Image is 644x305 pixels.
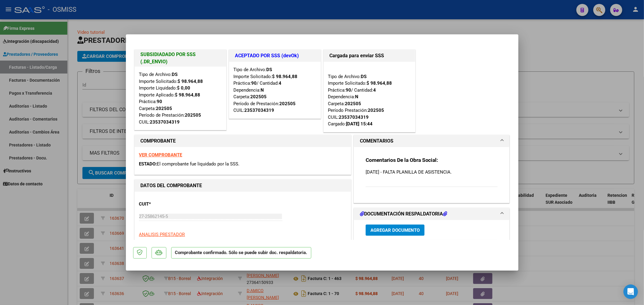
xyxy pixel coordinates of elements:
div: COMENTARIOS [354,147,510,203]
span: El comprobante fue liquidado por la SSS. [157,161,240,167]
strong: $ 0,00 [177,85,191,91]
strong: 202505 [368,108,384,113]
strong: N [355,94,359,99]
strong: DATOS DEL COMPROBANTE [141,183,202,188]
strong: 4 [279,80,282,86]
p: Comprobante confirmado. Sólo se puede subir doc. respaldatoria. [171,247,311,259]
div: Tipo de Archivo: Importe Solicitado: Práctica: / Cantidad: Dependencia: Carpeta: Período Prestaci... [328,66,411,127]
strong: 90 [346,87,351,93]
div: 23537034319 [150,119,180,126]
strong: 4 [373,87,376,93]
h1: SUBSIDIADADO POR SSS (.DR_ENVIO) [141,51,220,65]
strong: $ 98.964,88 [178,79,203,84]
span: ANALISIS PRESTADOR [139,232,185,237]
div: 23537034319 [339,114,369,121]
strong: DS [361,74,367,79]
p: CUIT [139,201,201,208]
h1: ACEPTADO POR SSS (devOk) [235,52,315,59]
strong: 202505 [280,101,296,106]
h1: Cargada para enviar SSS [330,52,409,59]
p: [DATE] - FALTA PLANILLA DE ASISTENCIA. [366,169,498,175]
div: Open Intercom Messenger [623,285,638,299]
strong: DS [172,72,178,77]
h1: DOCUMENTACIÓN RESPALDATORIA [360,210,447,218]
div: Tipo de Archivo: Importe Solicitado: Importe Liquidado: Importe Aplicado: Práctica: Carpeta: Perí... [139,71,222,125]
h1: COMENTARIOS [360,137,393,145]
strong: 90 [157,99,162,104]
strong: DS [267,67,272,72]
strong: Comentarios De la Obra Social: [366,157,438,163]
div: 23537034319 [245,107,274,114]
strong: 202505 [345,101,361,106]
strong: 202505 [185,112,201,118]
strong: 202505 [156,106,172,111]
strong: 90 [252,80,257,86]
strong: $ 98.964,88 [175,92,200,98]
a: VER COMPROBANTE [139,152,182,158]
div: Tipo de Archivo: Importe Solicitado: Práctica: / Cantidad: Dependencia: Carpeta: Período de Prest... [234,66,316,114]
span: Agregar Documento [370,228,420,233]
strong: $ 98.964,88 [367,80,392,86]
strong: [DATE] 15:44 [346,121,373,127]
mat-expansion-panel-header: COMENTARIOS [354,135,510,147]
strong: 202505 [251,94,267,99]
span: ESTADO: [139,161,157,167]
strong: COMPROBANTE [141,138,176,144]
mat-expansion-panel-header: DOCUMENTACIÓN RESPALDATORIA [354,208,510,220]
strong: N [261,87,264,93]
button: Agregar Documento [366,225,425,236]
strong: $ 98.964,88 [272,74,298,79]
